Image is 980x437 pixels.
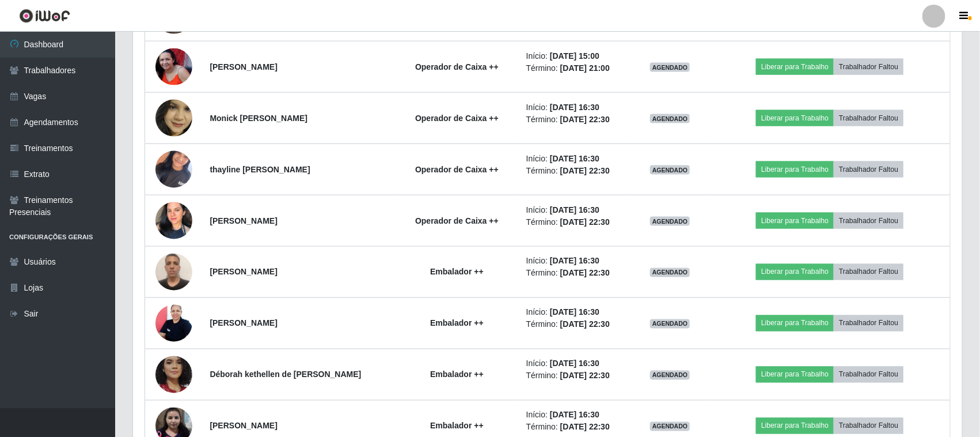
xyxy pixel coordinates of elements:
[415,165,499,174] strong: Operador de Caixa ++
[650,165,690,175] span: AGENDADO
[430,268,484,277] strong: Embalador ++
[834,213,903,229] button: Trabalhador Faltou
[834,418,903,434] button: Trabalhador Faltou
[430,319,484,328] strong: Embalador ++
[210,62,277,71] strong: [PERSON_NAME]
[560,371,610,381] time: [DATE] 22:30
[560,269,610,278] time: [DATE] 22:30
[526,114,624,126] li: Término:
[834,110,903,126] button: Trabalhador Faltou
[210,421,277,431] strong: [PERSON_NAME]
[415,216,499,225] strong: Operador de Caixa ++
[834,315,903,331] button: Trabalhador Faltou
[756,418,834,434] button: Liberar para Trabalho
[560,115,610,124] time: [DATE] 22:30
[756,264,834,280] button: Liberar para Trabalho
[526,165,624,177] li: Término:
[756,315,834,331] button: Liberar para Trabalho
[210,268,277,277] strong: [PERSON_NAME]
[526,101,624,114] li: Início:
[560,166,610,175] time: [DATE] 22:30
[526,358,624,370] li: Início:
[650,268,690,277] span: AGENDADO
[560,63,610,73] time: [DATE] 21:00
[834,367,903,383] button: Trabalhador Faltou
[155,299,192,348] img: 1705883176470.jpeg
[210,319,277,328] strong: [PERSON_NAME]
[650,371,690,380] span: AGENDADO
[550,154,599,163] time: [DATE] 16:30
[155,195,192,247] img: 1733585220712.jpeg
[526,319,624,331] li: Término:
[650,319,690,329] span: AGENDADO
[756,59,834,75] button: Liberar para Trabalho
[430,421,484,431] strong: Embalador ++
[526,255,624,268] li: Início:
[19,9,70,23] img: CoreUI Logo
[550,410,599,420] time: [DATE] 16:30
[526,62,624,74] li: Término:
[550,308,599,317] time: [DATE] 16:30
[210,114,307,123] strong: Monick [PERSON_NAME]
[756,367,834,383] button: Liberar para Trabalho
[560,320,610,329] time: [DATE] 22:30
[560,217,610,227] time: [DATE] 22:30
[526,153,624,165] li: Início:
[155,247,192,296] img: 1745348003536.jpeg
[560,423,610,432] time: [DATE] 22:30
[155,145,192,194] img: 1742385063633.jpeg
[526,50,624,62] li: Início:
[430,370,484,379] strong: Embalador ++
[415,62,499,71] strong: Operador de Caixa ++
[650,114,690,123] span: AGENDADO
[155,48,192,85] img: 1743338839822.jpeg
[526,409,624,421] li: Início:
[834,161,903,178] button: Trabalhador Faltou
[834,59,903,75] button: Trabalhador Faltou
[210,216,277,225] strong: [PERSON_NAME]
[526,421,624,434] li: Término:
[650,217,690,226] span: AGENDADO
[210,370,361,379] strong: Déborah kethellen de [PERSON_NAME]
[756,161,834,178] button: Liberar para Trabalho
[550,51,599,61] time: [DATE] 15:00
[834,264,903,280] button: Trabalhador Faltou
[155,337,192,413] img: 1705882743267.jpeg
[415,114,499,123] strong: Operador de Caixa ++
[550,257,599,266] time: [DATE] 16:30
[155,94,192,143] img: 1756739196357.jpeg
[756,213,834,229] button: Liberar para Trabalho
[526,268,624,280] li: Término:
[526,307,624,319] li: Início:
[550,103,599,112] time: [DATE] 16:30
[526,216,624,228] li: Término:
[650,422,690,431] span: AGENDADO
[526,204,624,216] li: Início:
[756,110,834,126] button: Liberar para Trabalho
[550,359,599,368] time: [DATE] 16:30
[550,205,599,214] time: [DATE] 16:30
[650,63,690,72] span: AGENDADO
[210,165,310,174] strong: thayline [PERSON_NAME]
[526,370,624,382] li: Término:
